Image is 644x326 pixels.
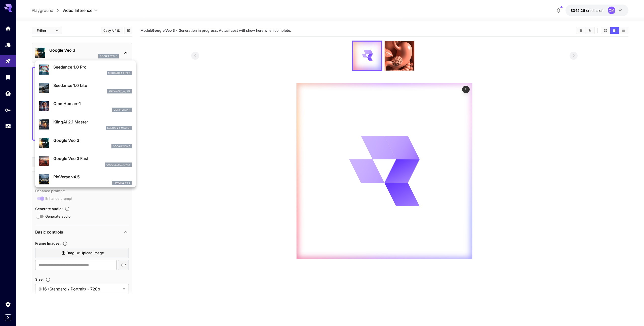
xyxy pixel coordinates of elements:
p: Seedance 1.0 Pro [53,64,132,70]
p: PixVerse v4.5 [53,174,132,180]
p: klingai_2_1_master [107,126,130,130]
div: Seedance 1.0 Liteseedance_1_0_lite [39,80,132,96]
div: Seedance 1.0 Proseedance_1_0_pro [39,62,132,77]
p: omnihuman_1 [114,108,130,112]
div: KlingAI 2.1 Masterklingai_2_1_master [39,117,132,132]
div: PixVerse v4.5pixverse_v4_5 [39,172,132,187]
p: seedance_1_0_lite [108,90,130,93]
p: Google Veo 3 Fast [53,155,132,161]
p: pixverse_v4_5 [114,181,130,185]
p: OmniHuman‑1 [53,101,132,107]
p: google_veo_3 [113,145,130,148]
div: Google Veo 3 Fastgoogle_veo_3_fast [39,153,132,169]
p: seedance_1_0_pro [108,71,130,75]
div: Google Veo 3google_veo_3 [39,135,132,151]
p: Google Veo 3 [53,137,132,143]
div: OmniHuman‑1omnihuman_1 [39,99,132,114]
p: Seedance 1.0 Lite [53,82,132,88]
p: KlingAI 2.1 Master [53,119,132,125]
p: google_veo_3_fast [106,163,130,167]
